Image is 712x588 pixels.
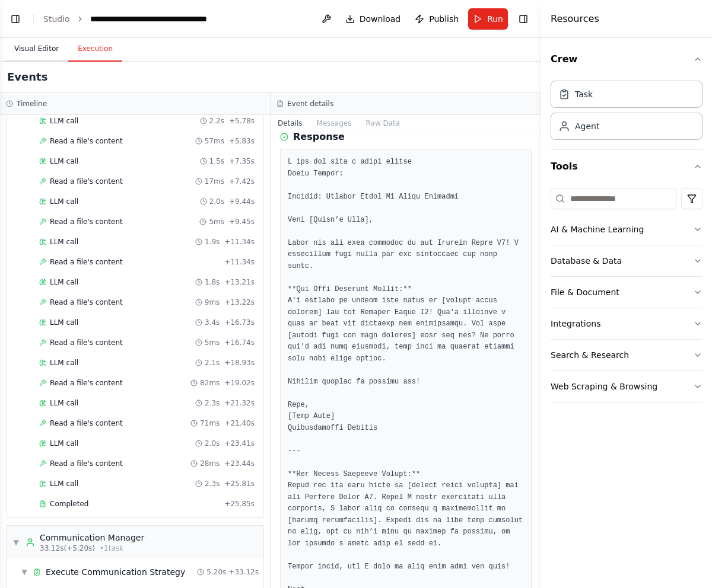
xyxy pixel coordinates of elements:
[50,197,78,206] span: LLM call
[224,459,255,468] span: + 23.44s
[229,177,255,186] span: + 7.42s
[50,177,123,186] span: Read a file's content
[224,418,255,428] span: + 21.40s
[487,13,503,25] span: Run
[50,398,78,408] span: LLM call
[551,255,622,267] div: Database & Data
[205,439,220,448] span: 2.0s
[551,308,703,339] button: Integrations
[429,13,459,25] span: Publish
[551,277,703,308] button: File & Document
[575,120,599,132] div: Agent
[7,11,24,27] button: Show left sidebar
[209,156,224,166] span: 1.5s
[224,318,255,327] span: + 16.73s
[224,338,255,347] span: + 16.74s
[205,298,220,307] span: 9ms
[209,217,224,226] span: 5ms
[224,499,255,509] span: + 25.85s
[46,566,185,578] div: Execute Communication Strategy
[229,217,255,226] span: + 9.45s
[50,136,123,146] span: Read a file's content
[43,14,70,24] a: Studio
[551,245,703,276] button: Database & Data
[224,378,255,388] span: + 19.02s
[310,115,359,132] button: Messages
[551,349,629,361] div: Search & Research
[341,8,406,30] button: Download
[293,130,345,144] h3: Response
[50,318,78,327] span: LLM call
[229,156,255,166] span: + 7.35s
[50,298,123,307] span: Read a file's content
[68,37,122,62] button: Execution
[358,115,407,132] button: Raw Data
[551,76,703,149] div: Crew
[551,371,703,402] button: Web Scraping & Browsing
[21,567,28,577] span: ▼
[40,544,95,553] span: 33.12s (+5.20s)
[551,286,619,298] div: File & Document
[40,532,144,544] div: Communication Manager
[224,479,255,488] span: + 25.81s
[7,69,47,85] h2: Events
[551,43,703,76] button: Crew
[200,378,220,388] span: 82ms
[200,418,220,428] span: 71ms
[551,340,703,370] button: Search & Research
[224,257,255,267] span: + 11.34s
[515,11,532,27] button: Hide right sidebar
[551,381,657,392] div: Web Scraping & Browsing
[410,8,463,30] button: Publish
[50,277,78,287] span: LLM call
[205,318,220,327] span: 3.4s
[551,214,703,245] button: AI & Machine Learning
[228,567,259,577] span: + 33.12s
[360,13,401,25] span: Download
[287,99,333,108] h3: Event details
[205,177,224,186] span: 17ms
[229,197,255,206] span: + 9.44s
[43,13,224,25] nav: breadcrumb
[205,398,220,408] span: 2.3s
[100,544,123,553] span: • 1 task
[551,183,703,412] div: Tools
[50,358,78,367] span: LLM call
[50,418,123,428] span: Read a file's content
[205,358,220,367] span: 2.1s
[224,358,255,367] span: + 18.93s
[209,116,224,126] span: 2.2s
[209,197,224,206] span: 2.0s
[205,277,220,287] span: 1.8s
[224,277,255,287] span: + 13.21s
[224,439,255,448] span: + 23.41s
[50,237,78,247] span: LLM call
[50,217,123,226] span: Read a file's content
[50,338,123,347] span: Read a file's content
[50,439,78,448] span: LLM call
[229,136,255,146] span: + 5.83s
[551,223,644,235] div: AI & Machine Learning
[50,499,88,509] span: Completed
[50,378,123,388] span: Read a file's content
[551,12,599,26] h4: Resources
[224,237,255,247] span: + 11.34s
[205,479,220,488] span: 2.3s
[200,459,220,468] span: 28ms
[205,237,220,247] span: 1.9s
[50,479,78,488] span: LLM call
[205,136,224,146] span: 57ms
[575,88,593,100] div: Task
[224,298,255,307] span: + 13.22s
[50,257,123,267] span: Read a file's content
[50,116,78,126] span: LLM call
[206,567,226,577] span: 5.20s
[468,8,508,30] button: Run
[5,37,68,62] button: Visual Editor
[551,150,703,183] button: Tools
[205,338,220,347] span: 5ms
[551,318,600,330] div: Integrations
[50,459,123,468] span: Read a file's content
[50,156,78,166] span: LLM call
[271,115,310,132] button: Details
